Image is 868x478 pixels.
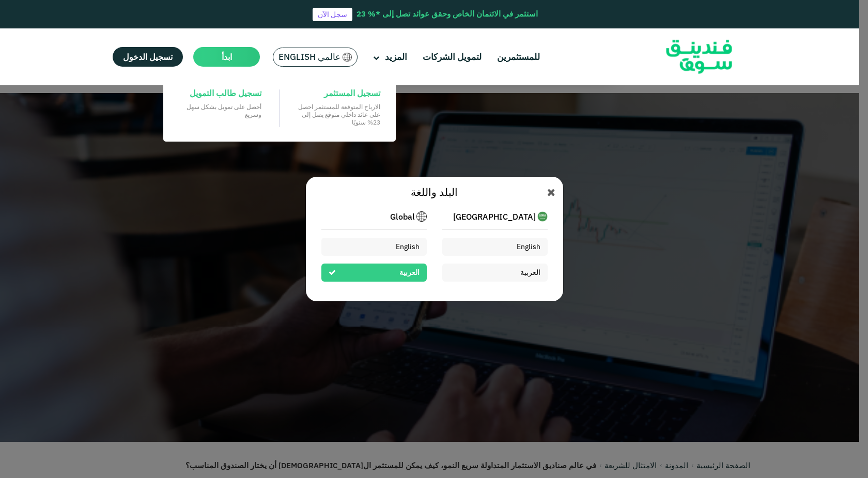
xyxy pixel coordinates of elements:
div: البلد واللغة [321,184,548,200]
a: لتمويل الشركات [420,49,484,66]
a: تسجيل طالب التمويل ‏أحصل على تمويل بشكل ‏سهل وسريع [174,82,267,131]
span: تسجيل المستثمر [324,87,380,99]
span: ابدأ [222,52,232,62]
p: ‏أحصل على تمويل بشكل ‏سهل وسريع [179,103,261,118]
span: العربية [399,268,420,277]
span: Global [390,210,415,223]
p: الارباح المتوقعة للمستثمر احصل على عائد داخلي متوقع يصل إلى 23% سنويًا [298,103,380,126]
img: SA Flag [537,211,548,222]
span: عالمي English [278,51,340,63]
img: SA Flag [416,211,427,222]
a: تسجيل الدخول [113,47,183,67]
span: [GEOGRAPHIC_DATA] [453,210,536,223]
img: SA Flag [343,53,352,61]
span: English [396,242,420,251]
span: English [517,242,540,251]
span: المزيد [385,51,407,63]
span: تسجيل طالب التمويل [190,87,261,99]
div: استثمر في الائتمان الخاص وحقق عوائد تصل إلى *% 23 [357,8,538,20]
img: Logo [648,31,750,83]
a: سجل الآن [313,8,352,21]
a: تسجيل المستثمر الارباح المتوقعة للمستثمر احصل على عائد داخلي متوقع يصل إلى 23% سنويًا [292,82,385,131]
span: تسجيل الدخول [123,52,173,62]
a: للمستثمرين [494,49,542,66]
span: العربية [520,268,540,277]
